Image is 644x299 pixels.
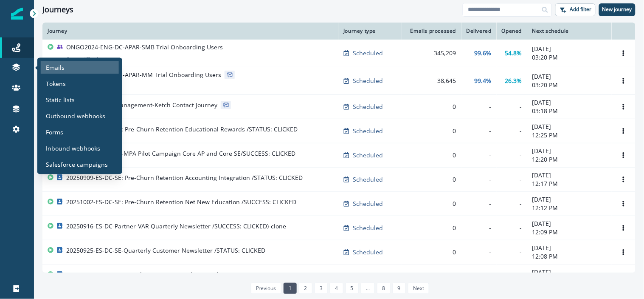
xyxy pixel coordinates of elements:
[467,175,492,184] div: -
[502,272,522,281] div: -
[555,3,596,16] button: Add filter
[475,77,492,85] p: 99.4%
[407,77,456,85] div: 38,645
[361,283,375,294] a: Jump forward
[41,126,119,139] a: Forms
[42,95,636,119] a: OP-Subscription-Management-Ketch Contact JourneyScheduled0--[DATE]03:18 PMOptions
[617,100,630,113] button: Options
[467,151,492,159] div: -
[467,224,492,232] div: -
[407,151,456,159] div: 0
[475,49,492,57] p: 99.6%
[353,103,383,111] p: Scheduled
[66,246,265,255] p: 20250925-ES-DC-SE-Quarterly Customer Newsletter /STATUS: CLICKED
[502,224,522,232] div: -
[408,283,429,294] a: Next page
[42,168,636,192] a: 20250909-ES-DC-SE: Pre-Churn Retention Accounting Integration /STATUS: CLICKEDScheduled0--[DATE]1...
[41,158,119,171] a: Salesforce campaigns
[330,283,343,294] a: Page 4
[532,53,607,62] p: 03:20 PM
[532,219,607,228] p: [DATE]
[502,248,522,256] div: -
[11,8,23,20] img: Inflection
[532,107,607,115] p: 03:18 PM
[46,95,75,104] p: Static lists
[532,131,607,140] p: 12:25 PM
[284,283,297,294] a: Page 1 is your current page
[377,283,390,294] a: Page 8
[532,45,607,53] p: [DATE]
[42,67,636,95] a: ONGO2024-ENG-DC-APAR-MM Trial Onboarding Users#user#ProductionScheduled38,64599.4%26.3%[DATE]03:2...
[353,77,383,85] p: Scheduled
[532,252,607,261] p: 12:08 PM
[617,74,630,87] button: Options
[84,55,112,63] p: # Production
[467,272,492,281] div: -
[502,127,522,135] div: -
[41,142,119,155] a: Inbound webhooks
[617,197,630,210] button: Options
[617,47,630,60] button: Options
[467,127,492,135] div: -
[42,143,636,168] a: 20250918-ES-DC-SE-MPA Pilot Campaign Core AP and Core SE/SUCCESS: CLICKEDScheduled0--[DATE]12:20 ...
[532,204,607,212] p: 12:12 PM
[46,160,108,169] p: Salesforce campaigns
[353,127,383,135] p: Scheduled
[599,3,636,16] button: New journey
[532,28,607,34] div: Next schedule
[46,63,65,72] p: Emails
[42,40,636,67] a: ONGO2024-ENG-DC-APAR-SMB Trial Onboarding Users#user#ProductionScheduled345,20999.6%54.8%[DATE]03...
[602,6,632,12] p: New journey
[66,174,303,182] p: 20250909-ES-DC-SE: Pre-Churn Retention Accounting Integration /STATUS: CLICKED
[41,61,119,74] a: Emails
[407,28,456,34] div: Emails processed
[46,144,100,153] p: Inbound webhooks
[617,173,630,186] button: Options
[42,5,73,14] h1: Journeys
[467,28,492,34] div: Delivered
[407,224,456,232] div: 0
[343,28,397,34] div: Journey type
[532,155,607,164] p: 12:20 PM
[46,111,105,120] p: Outbound webhooks
[532,268,607,276] p: [DATE]
[346,283,359,294] a: Page 5
[42,119,636,143] a: 20250909-ES-DC-SE: Pre-Churn Retention Educational Rewards /STATUS: CLICKEDScheduled0--[DATE]12:2...
[407,175,456,184] div: 0
[46,79,66,88] p: Tokens
[66,222,286,231] p: 20250916-ES-DC-Partner-VAR Quarterly Newsletter /SUCCESS: CLICKED)-clone
[393,283,406,294] a: Page 9
[353,272,383,281] p: Scheduled
[353,151,383,159] p: Scheduled
[502,199,522,208] div: -
[41,110,119,122] a: Outbound webhooks
[502,103,522,111] div: -
[42,265,636,289] a: 20250909-ES-DC-SE: Pre-Churn Retention Educational Gaps /STATUS: CLICKEDScheduled0--[DATE]11:56 A...
[407,199,456,208] div: 0
[66,271,287,279] p: 20250909-ES-DC-SE: Pre-Churn Retention Educational Gaps /STATUS: CLICKED
[407,127,456,135] div: 0
[353,248,383,256] p: Scheduled
[41,94,119,106] a: Static lists
[66,198,296,206] p: 20251002-ES-DC-SE: Pre-Churn Retention Net New Education /SUCCESS: CLICKED
[502,28,522,34] div: Opened
[505,49,522,57] p: 54.8%
[617,246,630,259] button: Options
[299,283,312,294] a: Page 2
[42,216,636,240] a: 20250916-ES-DC-Partner-VAR Quarterly Newsletter /SUCCESS: CLICKED)-cloneScheduled0--[DATE]12:09 P...
[617,149,630,162] button: Options
[66,101,217,109] p: OP-Subscription-Management-Ketch Contact Journey
[407,248,456,256] div: 0
[502,151,522,159] div: -
[41,77,119,90] a: Tokens
[532,171,607,179] p: [DATE]
[353,224,383,232] p: Scheduled
[532,72,607,81] p: [DATE]
[46,128,63,137] p: Forms
[407,103,456,111] div: 0
[353,175,383,184] p: Scheduled
[617,125,630,137] button: Options
[532,244,607,252] p: [DATE]
[532,147,607,155] p: [DATE]
[66,55,80,63] p: # user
